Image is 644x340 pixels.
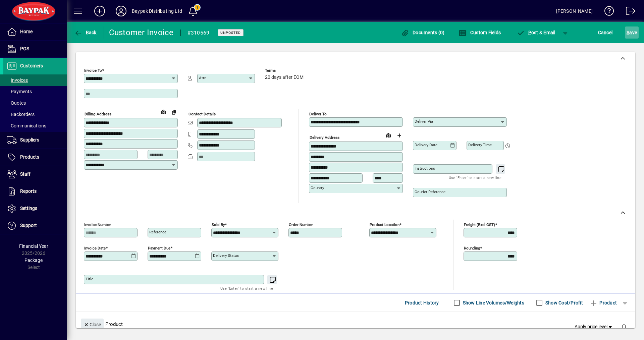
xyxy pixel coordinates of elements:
a: Reports [3,183,67,200]
span: Staff [20,171,31,177]
mat-label: Attn [199,75,206,80]
button: Close [81,319,104,331]
mat-label: Deliver via [415,119,433,124]
span: Invoices [7,77,28,83]
a: View on map [158,106,169,117]
span: Unposted [220,31,241,35]
span: Custom Fields [459,30,501,35]
div: Customer Invoice [109,27,174,38]
mat-label: Delivery date [415,143,437,147]
a: Payments [3,86,67,97]
mat-label: Freight (excl GST) [464,222,495,227]
button: Cancel [596,26,614,39]
span: Suppliers [20,137,39,143]
mat-label: Sold by [212,222,225,227]
span: Products [20,154,39,160]
span: Financial Year [19,243,48,249]
mat-label: Rounding [464,246,480,250]
span: Apply price level [575,323,613,330]
span: Settings [20,206,37,211]
mat-label: Reference [149,230,166,234]
span: Back [74,30,97,35]
span: Customers [20,63,43,68]
mat-label: Invoice number [84,222,111,227]
button: Product [586,297,620,309]
mat-label: Payment due [148,246,170,250]
span: Package [24,258,43,263]
button: Documents (0) [399,26,446,39]
mat-label: Delivery time [468,143,492,147]
a: Logout [621,1,636,23]
mat-label: Order number [289,222,313,227]
span: Product [590,297,617,308]
app-page-header-button: Delete [616,324,632,330]
span: Cancel [598,27,613,38]
a: Support [3,217,67,234]
a: View on map [383,130,394,140]
mat-label: Country [311,185,324,190]
a: Home [3,23,67,40]
div: #310569 [187,27,210,38]
span: Terms [265,68,305,73]
a: Backorders [3,109,67,120]
mat-hint: Use 'Enter' to start a new line [220,284,273,292]
span: S [627,30,629,35]
app-page-header-button: Back [67,26,104,39]
a: Quotes [3,97,67,109]
a: POS [3,41,67,57]
button: Choose address [394,130,405,141]
mat-label: Title [86,277,93,281]
span: P [528,30,531,35]
span: Home [20,29,33,34]
div: Product [76,312,635,336]
span: Payments [7,89,32,94]
span: Backorders [7,112,35,117]
button: Custom Fields [457,26,502,39]
mat-label: Courier Reference [415,189,445,194]
a: Staff [3,166,67,183]
mat-label: Deliver To [309,112,327,116]
button: Back [72,26,98,39]
span: ave [627,27,637,38]
a: Settings [3,200,67,217]
app-page-header-button: Close [79,321,105,327]
a: Knowledge Base [599,1,614,23]
span: ost & Email [517,30,555,35]
div: Baypak Distributing Ltd [132,6,182,16]
a: Suppliers [3,132,67,149]
mat-hint: Use 'Enter' to start a new line [449,174,501,181]
button: Apply price level [572,321,616,333]
button: Copy to Delivery address [169,107,179,117]
mat-label: Product location [370,222,399,227]
span: POS [20,46,29,51]
div: [PERSON_NAME] [556,6,593,16]
span: Documents (0) [401,30,445,35]
mat-label: Invoice date [84,246,106,250]
mat-label: Invoice To [84,68,102,73]
span: Communications [7,123,46,128]
mat-label: Delivery status [213,253,239,258]
button: Product History [402,297,442,309]
label: Show Line Volumes/Weights [462,299,524,306]
button: Add [89,5,110,17]
button: Post & Email [513,26,559,39]
button: Save [625,26,639,39]
span: Support [20,223,37,228]
span: Quotes [7,100,26,106]
label: Show Cost/Profit [544,299,583,306]
span: 20 days after EOM [265,75,304,80]
mat-label: Instructions [415,166,435,171]
span: Close [84,319,101,330]
a: Communications [3,120,67,131]
span: Reports [20,188,37,194]
span: Product History [405,297,439,308]
button: Profile [110,5,132,17]
button: Delete [616,319,632,335]
a: Invoices [3,74,67,86]
a: Products [3,149,67,166]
